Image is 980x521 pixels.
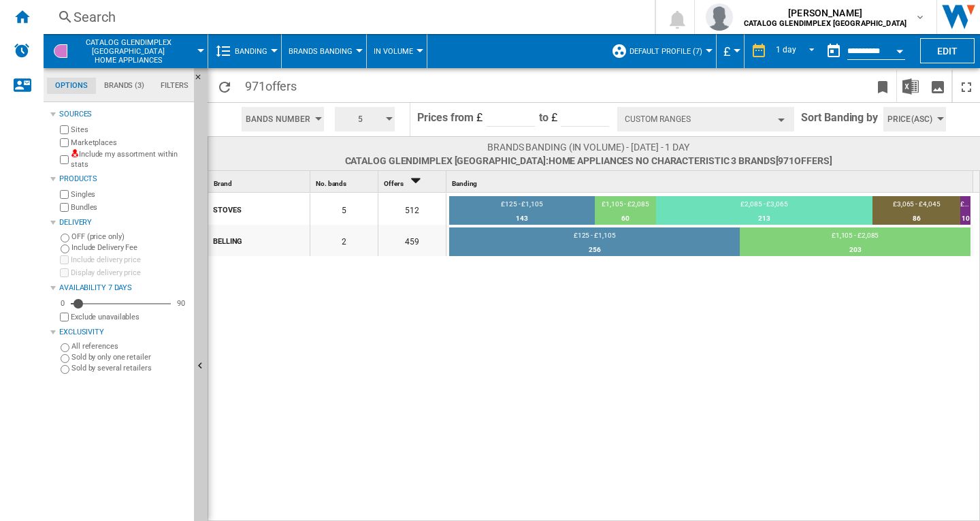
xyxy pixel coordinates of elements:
[246,107,310,131] span: Bands Number
[75,38,182,65] span: CATALOG GLENDIMPLEX UK:Home appliances
[740,243,970,257] div: 203
[235,47,267,56] span: Banding
[717,34,745,68] md-menu: Currency
[71,125,189,135] label: Sites
[310,193,378,225] div: 5
[60,255,69,264] input: Include delivery price
[238,70,304,99] span: 971
[449,231,740,243] div: £125 - £1,105
[71,341,189,351] label: All references
[452,180,477,187] span: Banding
[887,107,932,131] span: Price(Asc)
[378,225,446,256] div: 459
[902,78,919,95] img: excel-24x24.png
[71,138,189,148] label: Marketplaces
[878,103,951,136] div: Price(Asc)
[60,313,69,321] input: Display delivery price
[59,217,189,228] div: Delivery
[310,225,378,256] div: 2
[449,212,595,225] div: 143
[152,78,197,94] md-tab-item: Filters
[630,47,702,56] span: Default profile (7)
[211,171,310,192] div: Brand Sort None
[384,180,403,187] span: Offers
[61,244,69,253] input: Include Delivery Fee
[887,37,912,61] button: Open calendar
[75,34,195,68] button: CATALOG GLENDIMPLEX [GEOGRAPHIC_DATA]Home appliances
[960,212,970,225] div: 10
[872,212,960,225] div: 86
[174,298,189,309] div: 90
[723,34,737,68] button: £
[374,47,413,56] span: In volume
[59,109,189,120] div: Sources
[59,283,189,294] div: Availability 7 Days
[214,180,232,187] span: Brand
[924,70,951,102] button: Download as image
[235,34,274,68] button: Banding
[61,234,69,242] input: OFF (price only)
[539,111,549,124] span: to
[630,34,709,68] button: Default profile (7)
[883,107,946,131] button: Price(Asc)
[744,19,906,28] b: CATALOG GLENDIMPLEX [GEOGRAPHIC_DATA]
[706,3,733,31] img: profile.jpg
[551,111,557,124] span: £
[897,70,924,102] button: Download in Excel
[869,70,896,102] button: Bookmark this report
[73,7,619,27] div: Search
[345,154,832,168] span: CATALOG GLENDIMPLEX [GEOGRAPHIC_DATA]:Home appliances No characteristic 3 brands
[14,42,30,59] img: alerts-logo.svg
[740,231,970,243] div: £1,105 - £2,085
[776,155,832,166] span: [971 ]
[872,200,960,212] div: £3,065 - £4,045
[820,37,847,65] button: md-calendar
[71,297,171,311] md-slider: Availability
[617,107,794,131] button: Custom Ranges
[404,180,426,187] span: Sort Descending
[595,212,656,225] div: 60
[378,193,446,225] div: 512
[723,44,730,59] span: £
[374,34,420,68] button: In volume
[316,180,346,187] span: No. bands
[242,107,324,131] button: Bands Number
[744,6,906,20] span: [PERSON_NAME]
[61,354,69,363] input: Sold by only one retailer
[417,111,474,124] span: Prices from
[920,38,975,63] button: Edit
[60,203,69,212] input: Bundles
[213,195,309,223] div: STOVES
[50,34,201,68] div: CATALOG GLENDIMPLEX [GEOGRAPHIC_DATA]Home appliances
[449,171,973,192] div: Sort None
[345,140,832,154] span: Brands banding (In volume) - [DATE] - 1 day
[71,242,189,253] label: Include Delivery Fee
[57,298,68,309] div: 0
[71,312,189,322] label: Exclude unavailables
[449,200,595,212] div: £125 - £1,105
[96,78,152,94] md-tab-item: Brands (3)
[71,255,189,265] label: Include delivery price
[265,79,297,93] span: offers
[71,189,189,200] label: Singles
[61,365,69,374] input: Sold by several retailers
[953,70,980,102] button: Maximize
[289,34,359,68] button: Brands Banding
[59,327,189,338] div: Exclusivity
[60,138,69,147] input: Marketplaces
[776,45,796,54] div: 1 day
[449,243,740,257] div: 256
[449,171,973,192] div: Banding Sort None
[71,202,189,212] label: Bundles
[71,149,189,170] label: Include my assortment within stats
[774,40,820,63] md-select: REPORTS.WIZARD.STEPS.REPORT.STEPS.REPORT_OPTIONS.PERIOD: 1 day
[289,47,353,56] span: Brands Banding
[595,200,656,212] div: £1,105 - £2,085
[656,200,873,212] div: £2,085 - £3,065
[313,171,378,192] div: No. bands Sort None
[794,155,829,166] span: offers
[611,34,709,68] div: Default profile (7)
